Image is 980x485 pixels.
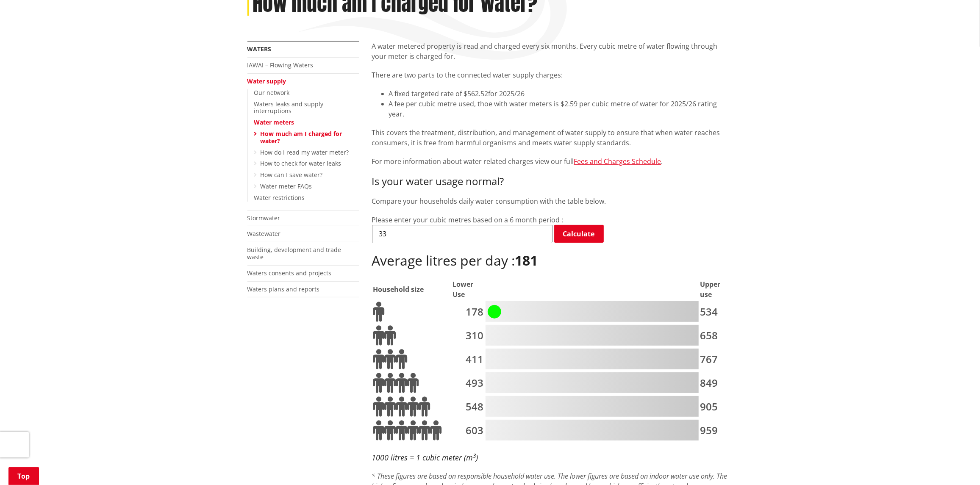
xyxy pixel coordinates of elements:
iframe: Messenger Launcher [941,449,972,480]
p: A water metered property is read and charged every six months. Every cubic metre of water flowing... [372,41,733,61]
h2: Average litres per day : [372,252,733,269]
em: 1000 litres = 1 cubic meter (m ) [372,452,478,463]
a: Top [8,467,39,485]
td: 178 [452,301,484,324]
li: A fee per cubic metre used, thoe with water meters is $2.59 per cubic metre of water for 2025/26 ... [389,99,733,119]
td: 603 [452,419,484,442]
a: How to check for water leaks [261,159,341,167]
td: 534 [700,301,732,324]
label: Please enter your cubic metres based on a 6 month period : [372,215,564,224]
td: 849 [700,372,732,395]
td: 905 [700,396,732,418]
span: A fixed targeted rate of $562.52 [389,89,489,98]
td: 310 [452,324,484,347]
td: 767 [700,348,732,371]
a: Water supply [247,77,286,85]
b: 181 [515,251,538,269]
a: How much am I charged for water? [261,130,342,145]
a: How do I read my water meter? [261,148,349,156]
th: Upper use [700,279,732,300]
a: Water meters [254,118,294,126]
h3: Is your water usage normal? [372,175,733,188]
a: Waters leaks and supply interruptions [254,100,324,115]
sup: 3 [473,452,476,460]
span: for 2025/26 [489,89,525,98]
p: There are two parts to the connected water supply charges: [372,70,733,80]
a: Our network [254,89,290,97]
p: For more information about water related charges view our full . [372,156,733,167]
p: Compare your households daily water consumption with the table below. [372,196,733,206]
a: Stormwater [247,214,280,222]
a: How can I save water? [261,171,323,179]
td: 411 [452,348,484,371]
a: Water meter FAQs [261,182,312,190]
th: Household size [373,279,451,300]
td: 959 [700,419,732,442]
td: 548 [452,396,484,418]
a: Calculate [554,225,604,243]
a: Waters plans and reports [247,285,320,293]
a: Fees and Charges Schedule [574,157,661,166]
a: Waters consents and projects [247,269,332,277]
td: 493 [452,372,484,395]
td: 658 [700,324,732,347]
a: Water restrictions [254,194,305,202]
a: Building, development and trade waste [247,246,341,261]
p: This covers the treatment, distribution, and management of water supply to ensure that when water... [372,127,733,148]
th: Lower Use [452,279,484,300]
a: IAWAI – Flowing Waters [247,61,314,69]
a: Waters [247,45,272,53]
a: Wastewater [247,230,281,238]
